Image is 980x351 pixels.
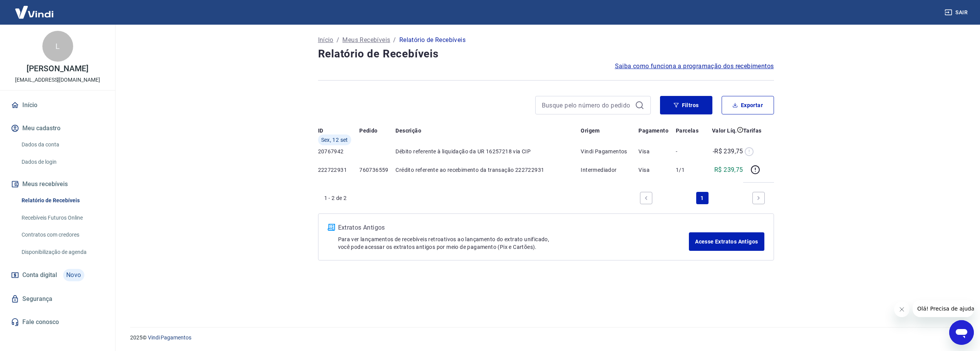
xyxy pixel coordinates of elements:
p: / [393,35,396,45]
p: [PERSON_NAME] [27,65,88,73]
p: 222722931 [318,166,360,174]
a: Disponibilização de agenda [18,244,106,260]
p: Extratos Antigos [338,223,689,232]
p: Para ver lançamentos de recebíveis retroativos ao lançamento do extrato unificado, você pode aces... [338,235,689,251]
a: Recebíveis Futuros Online [18,210,106,226]
p: Crédito referente ao recebimento da transação 222722931 [395,166,581,174]
input: Busque pelo número do pedido [542,99,632,111]
p: Débito referente à liquidação da UR 16257218 via CIP [395,148,581,155]
a: Acesse Extratos Antigos [689,232,764,251]
a: Page 1 is your current page [696,192,709,204]
p: Parcelas [676,127,699,134]
p: [EMAIL_ADDRESS][DOMAIN_NAME] [15,76,100,84]
p: Origem [581,127,600,134]
img: Vindi [9,0,59,24]
p: Relatório de Recebíveis [399,35,466,45]
p: Visa [638,166,676,174]
p: Pagamento [638,127,668,134]
button: Sair [943,5,971,20]
p: 2025 © [130,334,962,342]
img: ícone [328,224,335,231]
a: Início [9,97,106,114]
a: Segurança [9,291,106,307]
a: Dados de login [18,154,106,170]
a: Meus Recebíveis [342,35,390,45]
button: Exportar [722,96,774,114]
iframe: Botão para abrir a janela de mensagens [949,320,974,345]
p: 760736559 [359,166,395,174]
span: Conta digital [22,270,57,280]
a: Previous page [640,192,652,204]
iframe: Mensagem da empresa [913,300,974,317]
h4: Relatório de Recebíveis [318,46,774,62]
p: -R$ 239,75 [713,147,743,156]
button: Meus recebíveis [9,176,106,193]
p: Descrição [395,127,421,134]
a: Fale conosco [9,314,106,331]
a: Saiba como funciona a programação dos recebimentos [615,62,774,71]
a: Next page [752,192,765,204]
span: Sex, 12 set [321,136,348,144]
span: Olá! Precisa de ajuda? [5,5,65,12]
p: 1 - 2 de 2 [324,194,347,202]
a: Início [318,35,333,45]
a: Contratos com credores [18,227,106,243]
a: Relatório de Recebíveis [18,193,106,208]
a: Vindi Pagamentos [148,334,191,341]
a: Dados da conta [18,137,106,153]
p: Tarifas [743,127,762,134]
a: Conta digitalNovo [9,266,106,284]
p: 20767942 [318,148,360,155]
p: R$ 239,75 [714,165,743,175]
button: Meu cadastro [9,120,106,137]
span: Novo [63,269,84,281]
iframe: Fechar mensagem [894,302,910,317]
ul: Pagination [637,189,768,207]
button: Filtros [660,96,712,114]
p: Visa [638,148,676,155]
p: ID [318,127,323,134]
p: - [676,148,704,155]
p: Pedido [359,127,377,134]
p: Valor Líq. [712,127,737,134]
p: Intermediador [581,166,638,174]
p: Vindi Pagamentos [581,148,638,155]
p: 1/1 [676,166,704,174]
div: L [42,31,73,62]
p: / [337,35,339,45]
